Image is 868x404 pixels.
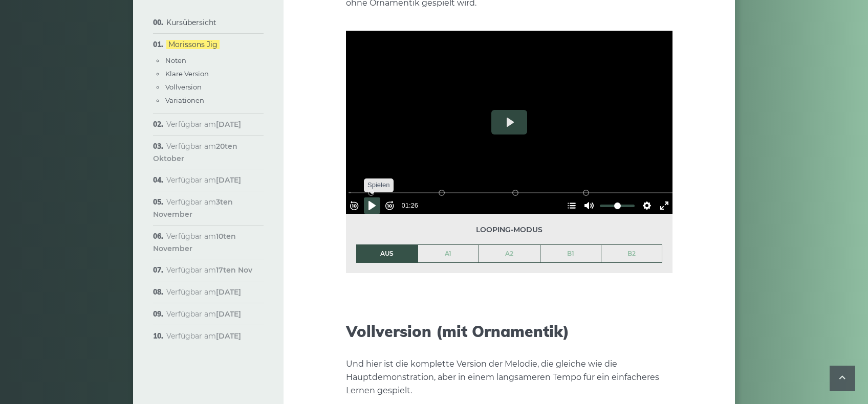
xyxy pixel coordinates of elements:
strong: 10ten November [153,232,236,253]
span: Verfügbar am [166,287,241,297]
strong: [DATE] [216,309,241,319]
span: Verfügbar am [153,197,233,219]
span: Verfügbar am [166,120,241,129]
span: Verfügbar am [166,175,241,185]
strong: 20ten Oktober [153,142,237,163]
a: Noten [165,56,186,64]
strong: [DATE] [216,287,241,297]
a: A2 [479,245,540,262]
span: Verfügbar am [166,331,241,341]
p: Und hier ist die komplette Version der Melodie, die gleiche wie die Hauptdemonstration, aber in e... [346,357,672,397]
span: Verfügbar am [153,142,237,163]
strong: [DATE] [216,331,241,341]
strong: [DATE] [216,175,241,185]
a: B1 [540,245,601,262]
strong: [DATE] [216,120,241,129]
span: Looping-Modus [356,224,662,236]
a: Kursübersicht [166,18,216,27]
strong: 17ten Nov [216,265,252,275]
a: Morissons Jig [166,40,220,49]
span: Verfügbar am [166,309,241,319]
h2: Vollversion (mit Ornamentik) [346,322,672,341]
a: B2 [601,245,662,262]
a: A1 [418,245,479,262]
span: Verfügbar am [166,265,252,275]
a: Vollversion [165,83,202,91]
a: Klare Version [165,70,209,78]
a: Variationen [165,96,204,104]
strong: 3ten November [153,197,233,219]
span: Verfügbar am [153,232,236,253]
